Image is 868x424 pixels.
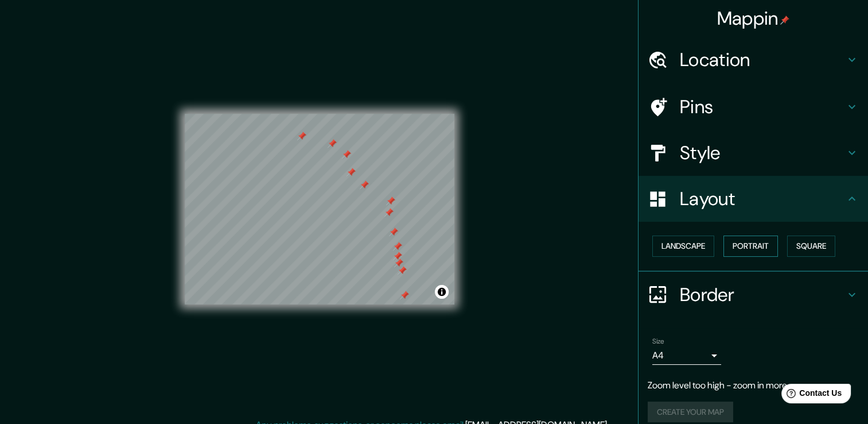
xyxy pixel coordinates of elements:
[723,236,778,257] button: Portrait
[780,16,789,25] img: pin-icon.png
[652,346,721,365] div: A4
[639,272,868,318] div: Border
[652,336,664,346] label: Size
[680,187,845,210] h4: Layout
[639,130,868,176] div: Style
[787,236,835,257] button: Square
[680,141,845,164] h4: Style
[680,283,845,306] h4: Border
[680,95,845,118] h4: Pins
[639,176,868,222] div: Layout
[652,236,714,257] button: Landscape
[185,114,454,304] canvas: Map
[680,48,845,71] h4: Location
[639,84,868,130] div: Pins
[648,379,859,392] p: Zoom level too high - zoom in more
[435,285,449,299] button: Toggle attribution
[639,37,868,83] div: Location
[717,7,790,30] h4: Mappin
[766,379,855,411] iframe: Help widget launcher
